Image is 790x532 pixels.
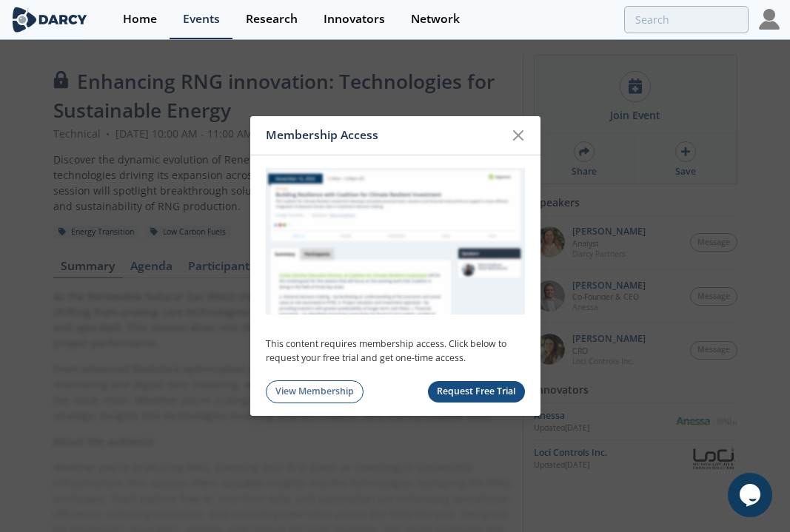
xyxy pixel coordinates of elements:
input: Advanced Search [624,6,749,33]
p: This content requires membership access. Click below to request your free trial and get one-time ... [266,337,525,365]
img: logo-wide.svg [10,7,89,33]
div: Events [183,13,220,25]
img: Membership [266,168,525,314]
div: Home [123,13,157,25]
button: Request Free Trial [428,381,525,403]
img: Profile [759,9,780,30]
div: Innovators [324,13,385,25]
div: Research [246,13,298,25]
div: Network [411,13,460,25]
div: Membership Access [266,121,505,149]
iframe: chat widget [728,473,775,517]
a: View Membership [266,380,364,403]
